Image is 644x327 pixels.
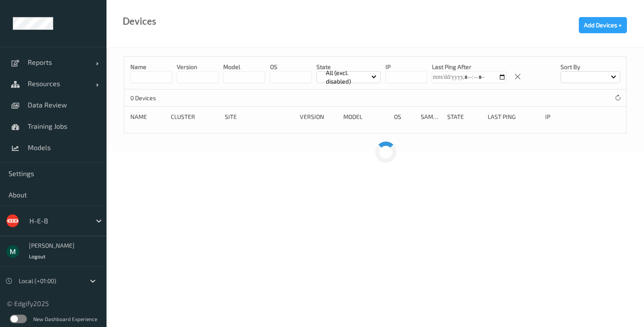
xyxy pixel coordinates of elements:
div: ip [545,113,586,121]
div: Name [130,113,165,121]
p: State [316,63,381,71]
div: State [447,113,482,121]
p: All (excl. disabled) [323,69,371,86]
div: Model [343,113,388,121]
p: Name [130,63,172,71]
p: OS [270,63,312,71]
p: Sort by [561,63,620,71]
div: Site [225,113,294,121]
div: Cluster [171,113,219,121]
div: Samples [421,113,441,121]
button: Add Devices + [579,17,627,33]
p: model [223,63,265,71]
div: OS [394,113,414,121]
p: IP [385,63,427,71]
div: Devices [123,17,156,26]
p: 0 Devices [130,94,194,102]
p: Last Ping After [432,63,506,71]
div: version [300,113,338,121]
div: Last Ping [488,113,539,121]
p: version [177,63,218,71]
